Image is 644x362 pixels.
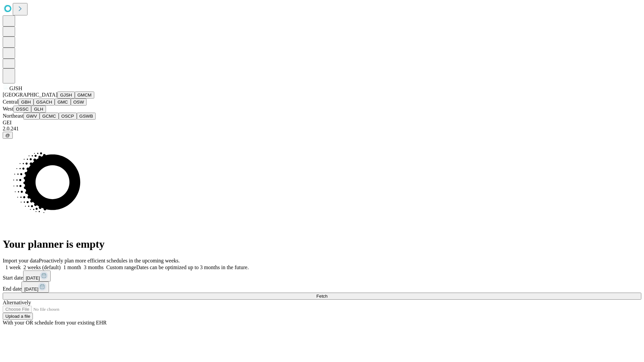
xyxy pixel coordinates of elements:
[136,264,249,270] span: Dates can be optimized up to 3 months in the future.
[3,320,107,325] span: With your OR schedule from your existing EHR
[3,113,23,119] span: Northeast
[18,99,34,106] button: GBH
[21,282,49,293] button: [DATE]
[77,113,96,120] button: GSWB
[39,258,180,263] span: Proactively plan more efficient schedules in the upcoming weeks.
[106,264,136,270] span: Custom range
[3,258,39,263] span: Import your data
[26,276,40,281] span: [DATE]
[316,294,327,299] span: Fetch
[23,264,61,270] span: 2 weeks (default)
[5,264,21,270] span: 1 week
[24,287,38,292] span: [DATE]
[3,282,641,293] div: End date
[3,293,641,300] button: Fetch
[9,85,22,91] span: GJSH
[3,238,641,250] h1: Your planner is empty
[5,133,10,138] span: @
[31,106,46,113] button: GLH
[59,113,77,120] button: OSCP
[3,126,641,132] div: 2.0.241
[71,99,87,106] button: OSW
[55,99,70,106] button: GMC
[3,313,33,320] button: Upload a file
[34,99,55,106] button: GSACH
[3,106,13,112] span: West
[63,264,81,270] span: 1 month
[84,264,104,270] span: 3 months
[3,132,13,139] button: @
[3,300,31,305] span: Alternatively
[3,92,57,98] span: [GEOGRAPHIC_DATA]
[23,113,40,120] button: GWV
[3,99,18,105] span: Central
[57,92,75,99] button: GJSH
[40,113,59,120] button: GCMC
[3,270,641,282] div: Start date
[13,106,32,113] button: OSSC
[23,270,51,282] button: [DATE]
[75,92,94,99] button: GMCM
[3,120,641,126] div: GEI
